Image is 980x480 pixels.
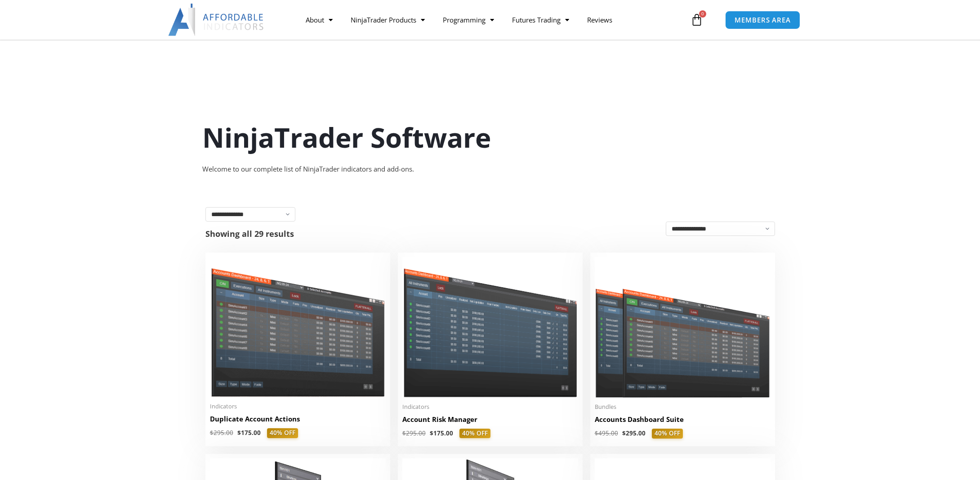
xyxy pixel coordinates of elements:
[699,10,706,18] span: 0
[503,9,578,30] a: Futures Trading
[578,9,621,30] a: Reviews
[210,403,386,410] span: Indicators
[434,9,503,30] a: Programming
[459,429,490,439] span: 40% OFF
[595,403,771,411] span: Bundles
[402,429,426,437] bdi: 295.00
[402,429,406,437] span: $
[595,257,771,398] img: Accounts Dashboard Suite
[297,9,688,30] nav: Menu
[202,118,778,156] h1: NinjaTrader Software
[595,429,618,437] bdi: 495.00
[402,415,578,429] a: Account Risk Manager
[430,429,433,437] span: $
[595,415,771,424] h2: Accounts Dashboard Suite
[622,429,646,437] bdi: 295.00
[622,429,626,437] span: $
[666,222,775,236] select: Shop order
[402,415,578,424] h2: Account Risk Manager
[210,414,386,424] h2: Duplicate Account Actions
[595,415,771,429] a: Accounts Dashboard Suite
[202,163,778,176] div: Welcome to our complete list of NinjaTrader indicators and add-ons.
[595,429,598,437] span: $
[237,429,241,437] span: $
[402,403,578,411] span: Indicators
[342,9,434,30] a: NinjaTrader Products
[267,428,298,438] span: 40% OFF
[210,429,233,437] bdi: 295.00
[735,17,791,23] span: MEMBERS AREA
[168,4,265,36] img: LogoAI | Affordable Indicators – NinjaTrader
[652,429,683,439] span: 40% OFF
[402,257,578,397] img: Account Risk Manager
[210,257,386,397] img: Duplicate Account Actions
[725,11,800,29] a: MEMBERS AREA
[677,7,717,33] a: 0
[297,9,342,30] a: About
[205,230,294,238] p: Showing all 29 results
[237,429,261,437] bdi: 175.00
[210,414,386,428] a: Duplicate Account Actions
[210,429,214,437] span: $
[430,429,453,437] bdi: 175.00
